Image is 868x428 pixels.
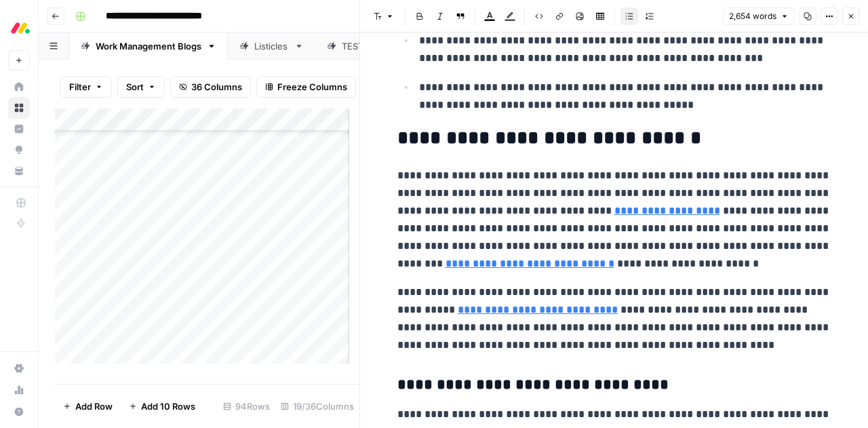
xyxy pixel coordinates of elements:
button: Filter [60,76,112,98]
span: Add Row [75,400,113,413]
button: Freeze Columns [256,76,356,98]
a: TEST [315,33,391,60]
button: Help + Support [8,401,30,423]
a: Browse [8,97,30,119]
a: Opportunities [8,139,30,161]
a: Work Management Blogs [69,33,228,60]
a: Usage [8,379,30,401]
span: 2,654 words [729,10,776,22]
a: Home [8,76,30,98]
button: Add Row [55,395,121,417]
div: Work Management Blogs [96,39,201,53]
span: 36 Columns [191,80,242,94]
div: Listicles [254,39,289,53]
span: Filter [69,80,91,94]
button: Sort [117,76,165,98]
button: Add 10 Rows [121,395,203,417]
span: Freeze Columns [277,80,347,94]
button: 2,654 words [723,7,795,25]
div: TEST [342,39,365,53]
a: Insights [8,118,30,140]
div: 94 Rows [218,395,275,417]
a: Listicles [228,33,315,60]
a: Your Data [8,160,30,182]
button: Workspace: Monday.com [8,11,30,45]
button: 36 Columns [170,76,251,98]
div: 19/36 Columns [275,395,359,417]
img: Monday.com Logo [8,16,33,40]
span: Sort [126,80,144,94]
a: Settings [8,357,30,379]
span: Add 10 Rows [141,400,195,413]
